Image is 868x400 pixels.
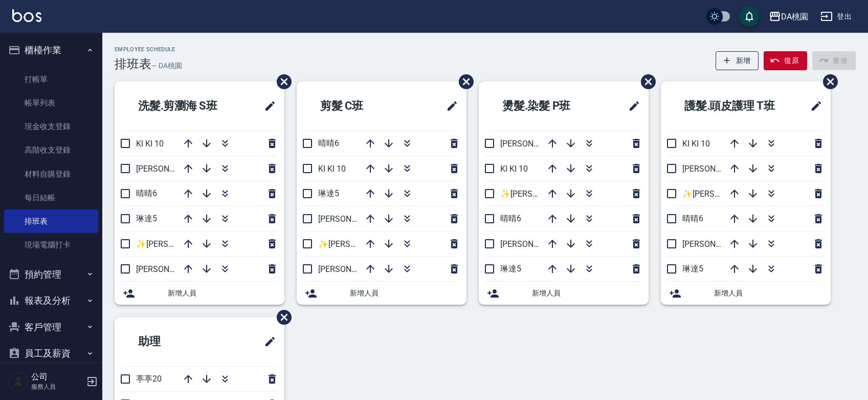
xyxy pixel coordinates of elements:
h2: 助理 [123,323,217,360]
span: 新增人員 [168,288,276,299]
span: 琳達5 [318,188,339,198]
div: 新增人員 [479,282,649,305]
span: 刪除班表 [451,67,475,97]
a: 打帳單 [4,68,98,91]
a: 材料自購登錄 [4,162,98,186]
a: 高階收支登錄 [4,138,98,162]
button: 預約管理 [4,261,98,288]
h2: Employee Schedule [115,46,182,53]
span: [PERSON_NAME]3 [500,239,566,249]
span: 刪除班表 [633,67,657,97]
a: 帳單列表 [4,91,98,115]
span: [PERSON_NAME]3 [136,264,202,274]
button: 新增 [716,51,759,70]
img: Person [8,371,29,392]
span: ✨[PERSON_NAME][PERSON_NAME] ✨16 [318,239,473,249]
div: 新增人員 [115,282,284,305]
span: 葶葶20 [136,374,162,384]
span: [PERSON_NAME]3 [682,164,748,174]
h5: 公司 [31,372,83,382]
button: 復原 [764,51,807,70]
span: 修改班表的標題 [258,329,276,354]
span: 刪除班表 [269,67,293,97]
p: 服務人員 [31,382,83,391]
span: 琳達5 [682,264,703,273]
span: 琳達5 [500,264,521,273]
button: 客戶管理 [4,314,98,341]
span: [PERSON_NAME]8 [500,139,566,149]
span: [PERSON_NAME]8 [136,164,202,174]
div: 新增人員 [297,282,466,305]
span: [PERSON_NAME]8 [682,239,748,249]
span: ✨[PERSON_NAME][PERSON_NAME] ✨16 [136,239,291,249]
h6: — DA桃園 [151,60,182,71]
button: save [739,6,760,27]
button: 員工及薪資 [4,340,98,367]
span: 修改班表的標題 [804,94,822,118]
span: 刪除班表 [815,67,839,97]
h2: 護髮.頭皮護理 T班 [669,88,797,124]
h2: 洗髮.剪瀏海 S班 [123,88,245,124]
a: 排班表 [4,209,98,233]
button: 報表及分析 [4,287,98,314]
span: 新增人員 [714,288,822,299]
span: 新增人員 [532,288,640,299]
span: ✨[PERSON_NAME][PERSON_NAME] ✨16 [682,189,837,199]
span: 琳達5 [136,214,157,223]
span: KI KI 10 [500,164,528,174]
span: 修改班表的標題 [440,94,458,118]
button: DA桃園 [765,6,812,27]
a: 每日結帳 [4,186,98,209]
img: Logo [12,9,41,22]
button: 櫃檯作業 [4,37,98,64]
h3: 排班表 [115,57,151,71]
span: ✨[PERSON_NAME][PERSON_NAME] ✨16 [500,189,655,199]
button: 登出 [816,7,856,26]
h2: 燙髮.染髮 P班 [487,88,604,124]
span: [PERSON_NAME]3 [318,214,384,224]
a: 現場電腦打卡 [4,233,98,257]
span: 新增人員 [350,288,458,299]
span: KI KI 10 [682,139,710,149]
h2: 剪髮 C班 [305,88,409,124]
div: 新增人員 [661,282,831,305]
span: 晴晴6 [318,138,339,148]
span: 刪除班表 [269,302,293,332]
span: 晴晴6 [136,188,157,198]
span: 晴晴6 [500,214,521,223]
span: 修改班表的標題 [622,94,640,118]
span: [PERSON_NAME]8 [318,264,384,274]
span: KI KI 10 [136,139,164,149]
span: 修改班表的標題 [258,94,276,118]
a: 現金收支登錄 [4,115,98,138]
span: 晴晴6 [682,214,703,223]
span: KI KI 10 [318,164,346,174]
div: DA桃園 [781,10,808,23]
